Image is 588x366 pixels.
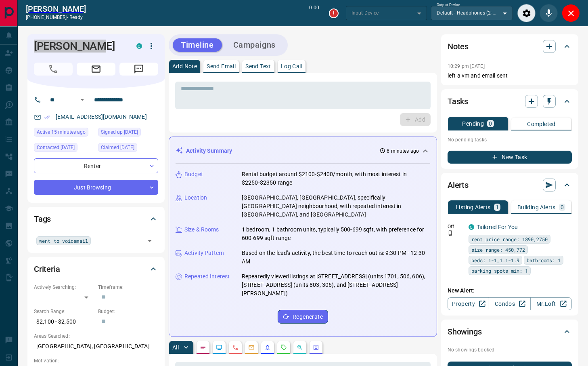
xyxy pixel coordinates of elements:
[119,63,158,76] span: Message
[34,315,94,328] p: $2,100 - $2,500
[448,325,482,338] h2: Showings
[448,63,485,69] p: 10:29 pm [DATE]
[69,15,83,20] span: ready
[530,297,572,310] a: Mr.Loft
[34,180,158,195] div: Just Browsing
[562,4,580,22] div: Close
[242,194,430,219] p: [GEOGRAPHIC_DATA], [GEOGRAPHIC_DATA], specifically [GEOGRAPHIC_DATA] neighbourhood, with repeated...
[448,134,572,146] p: No pending tasks
[77,95,87,105] button: Open
[77,63,115,76] span: Email
[34,332,158,340] p: Areas Searched:
[184,249,224,257] p: Activity Pattern
[242,225,430,242] p: 1 bedroom, 1 bathroom units, typically 500-699 sqft, with preference for 600-699 sqft range
[101,143,134,151] span: Claimed [DATE]
[34,284,94,291] p: Actively Searching:
[101,128,138,136] span: Signed up [DATE]
[471,256,519,264] span: beds: 1-1,1.1-1.9
[184,272,230,281] p: Repeated Interest
[561,204,564,210] p: 0
[245,63,271,69] p: Send Text
[477,224,518,230] a: Tailored For You
[297,344,303,351] svg: Opportunities
[489,297,530,310] a: Condos
[540,4,558,22] div: Mute
[34,340,158,353] p: [GEOGRAPHIC_DATA], [GEOGRAPHIC_DATA]
[34,128,94,139] div: Thu Oct 16 2025
[186,147,232,155] p: Activity Summary
[98,143,158,154] div: Mon Oct 13 2025
[34,357,158,364] p: Motivation:
[448,72,572,80] p: left a vm and email sent
[489,121,492,126] p: 0
[471,235,548,243] span: rent price range: 1890,2750
[136,43,142,49] div: condos.ca
[448,230,453,236] svg: Push Notification Only
[56,114,147,120] a: [EMAIL_ADDRESS][DOMAIN_NAME]
[448,37,572,56] div: Notes
[98,284,158,291] p: Timeframe:
[248,344,255,351] svg: Emails
[34,40,124,53] h1: [PERSON_NAME]
[34,263,60,276] h2: Criteria
[313,344,319,351] svg: Agent Actions
[517,4,536,22] div: Audio Settings
[242,249,430,266] p: Based on the lead's activity, the best time to reach out is: 9:30 PM - 12:30 AM
[37,128,86,136] span: Active 15 minutes ago
[232,344,239,351] svg: Calls
[173,38,222,52] button: Timeline
[207,63,236,69] p: Send Email
[527,256,561,264] span: bathrooms: 1
[469,224,474,230] div: condos.ca
[172,345,179,350] p: All
[34,308,94,315] p: Search Range:
[200,344,206,351] svg: Notes
[448,223,464,230] p: Off
[448,40,469,53] h2: Notes
[216,344,222,351] svg: Lead Browsing Activity
[448,151,572,164] button: New Task
[448,92,572,111] div: Tasks
[448,346,572,353] p: No showings booked
[39,237,88,245] span: went to voicemail
[184,170,203,179] p: Budget
[34,209,158,229] div: Tags
[26,14,86,21] p: [PHONE_NUMBER] -
[26,4,86,14] h2: [PERSON_NAME]
[456,204,491,210] p: Listing Alerts
[280,344,287,351] svg: Requests
[34,63,73,76] span: Call
[527,121,556,127] p: Completed
[37,143,75,151] span: Contacted [DATE]
[431,6,513,20] div: Default - Headphones (2- USB Audio Device) (4c4a:3435)
[34,143,94,154] div: Mon Oct 13 2025
[144,235,155,246] button: Open
[448,95,468,108] h2: Tasks
[448,297,489,310] a: Property
[462,121,484,126] p: Pending
[448,179,469,191] h2: Alerts
[278,310,328,324] button: Regenerate
[448,175,572,195] div: Alerts
[184,225,219,234] p: Size & Rooms
[172,63,197,69] p: Add Note
[34,158,158,173] div: Renter
[44,114,50,120] svg: Email Verified
[496,204,499,210] p: 1
[176,143,430,158] div: Activity Summary6 minutes ago
[264,344,271,351] svg: Listing Alerts
[309,4,319,22] p: 0:00
[471,246,525,254] span: size range: 450,772
[448,286,572,295] p: New Alert:
[517,204,556,210] p: Building Alerts
[34,259,158,279] div: Criteria
[387,147,419,155] p: 6 minutes ago
[471,267,528,275] span: parking spots min: 1
[242,272,430,298] p: Repeatedly viewed listings at [STREET_ADDRESS] (units 1701, 506, 606), [STREET_ADDRESS] (units 80...
[448,322,572,341] div: Showings
[34,212,51,225] h2: Tags
[184,194,207,202] p: Location
[242,170,430,187] p: Rental budget around $2100-$2400/month, with most interest in $2250-$2350 range
[281,63,302,69] p: Log Call
[98,128,158,139] div: Fri Dec 06 2019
